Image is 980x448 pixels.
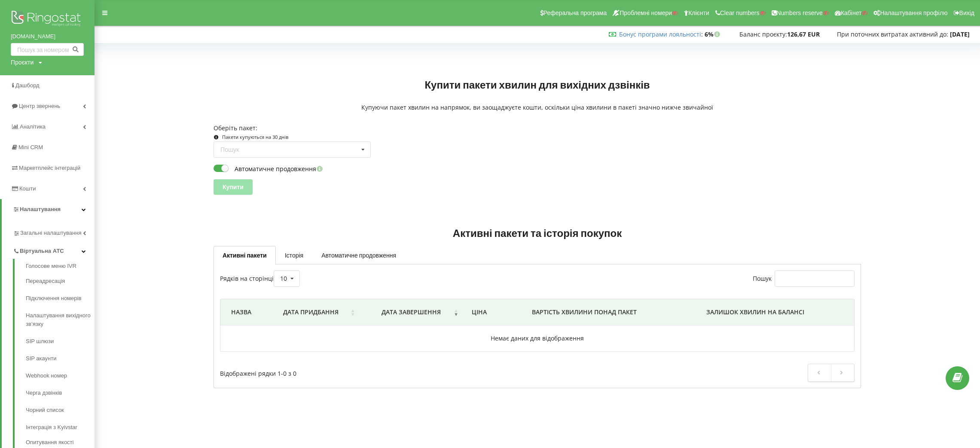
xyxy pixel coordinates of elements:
div: Проєкти [11,58,34,67]
span: Аналiтика [20,123,46,130]
span: Вихід [959,9,974,16]
p: Купуючи пакет хвилин на напрямок, ви заощаджуєте кошти, оскільки ціна хвилини в пакеті значно ниж... [214,103,861,112]
span: Загальні налаштування [20,229,81,237]
input: Пошук за номером [11,43,84,56]
a: Віртуальна АТС [13,241,95,259]
a: [DOMAIN_NAME] [11,32,84,41]
div: Пошук [220,147,239,153]
span: Mini CRM [18,144,43,150]
a: Переадресація [26,273,95,290]
i: Увімкніть цю опцію, щоб автоматично продовжувати дію пакету в день її завершення. Кошти на продов... [316,166,324,172]
a: Чорний список [26,402,95,419]
th: Дата завершення: activate to sort column ascending [360,299,463,325]
span: Налаштування профілю [880,9,947,16]
span: Дашборд [15,82,40,89]
span: Клієнти [688,9,709,16]
strong: [DATE] [950,30,970,38]
div: Відображені рядки 1-0 з 0 [220,364,491,378]
span: Numbers reserve [777,9,823,16]
span: Проблемні номери [620,9,672,16]
th: Дата придбання: activate to sort column ascending [262,299,360,325]
a: Підключення номерів [26,290,95,307]
img: Ringostat logo [11,9,84,30]
span: Віртуальна АТС [20,247,64,255]
th: Назва [220,299,262,325]
a: SIP шлюзи [26,333,95,350]
form: Оберіть пакет: [214,124,861,194]
label: Автоматичне продовження [214,164,325,173]
a: Webhook номер [26,367,95,384]
span: Центр звернень [19,103,60,109]
a: Налаштування вихідного зв’язку [26,307,95,333]
a: SIP акаунти [26,350,95,367]
th: Вартість хвилини понад пакет [496,299,673,325]
span: Реферальна програма [543,9,607,16]
span: Кошти [19,185,36,192]
a: Черга дзвінків [26,384,95,402]
strong: 6% [705,30,722,38]
a: Автоматичне продовження [312,246,405,264]
a: Бонус програми лояльності [619,30,701,38]
h2: Активні пакети та історія покупок [214,227,861,240]
span: Баланс проєкту: [739,30,787,38]
a: Налаштування [2,199,95,220]
a: Інтеграція з Kyivstar [26,419,95,436]
label: Пошук [753,274,855,282]
th: Ціна [463,299,496,325]
span: Кабінет [841,9,862,16]
span: Налаштування [20,206,61,212]
h2: Купити пакети хвилин для вихідних дзвінків [424,78,650,92]
strong: 126,67 EUR [787,30,820,38]
small: Пакети купуються на 30 днів [222,134,288,140]
span: Clear numbers [720,9,760,16]
span: : [619,30,703,38]
a: Історія [276,246,312,264]
div: 10 [280,276,287,282]
span: При поточних витратах активний до: [837,30,948,38]
span: Маркетплейс інтеграцій [19,165,80,171]
td: Немає даних для відображення [220,325,854,352]
a: Активні пакети [214,246,276,264]
th: Залишок хвилин на балансі [673,299,838,325]
input: Пошук [775,270,855,287]
label: Рядків на сторінці [220,274,300,282]
a: Загальні налаштування [13,223,95,241]
a: Голосове меню IVR [26,262,95,273]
